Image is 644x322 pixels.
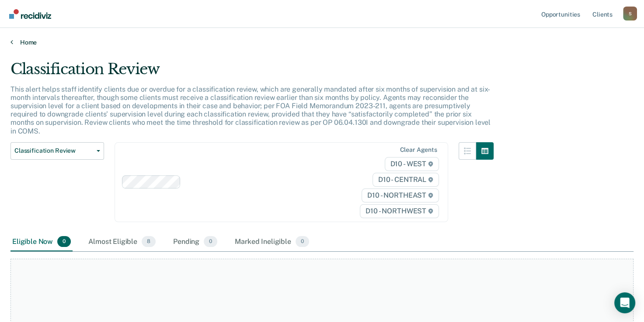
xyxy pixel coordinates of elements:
div: Pending0 [171,233,219,252]
span: D10 - CENTRAL [372,173,439,187]
span: 0 [296,236,309,247]
div: Eligible Now0 [10,233,73,252]
div: Almost Eligible8 [87,233,157,252]
button: Profile dropdown button [623,7,637,21]
img: Recidiviz [9,9,51,19]
div: Open Intercom Messenger [614,292,635,313]
a: Home [10,38,634,46]
button: Classification Review [10,142,104,160]
span: 0 [57,236,71,247]
span: 0 [204,236,217,247]
div: Classification Review [10,60,494,85]
span: D10 - NORTHEAST [362,188,439,202]
div: Clear agents [400,146,437,154]
span: 8 [142,236,156,247]
span: D10 - NORTHWEST [360,204,439,218]
div: S [623,7,637,21]
span: D10 - WEST [385,157,439,171]
span: Classification Review [14,147,93,154]
div: Marked Ineligible0 [233,233,311,252]
p: This alert helps staff identify clients due or overdue for a classification review, which are gen... [10,85,491,135]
